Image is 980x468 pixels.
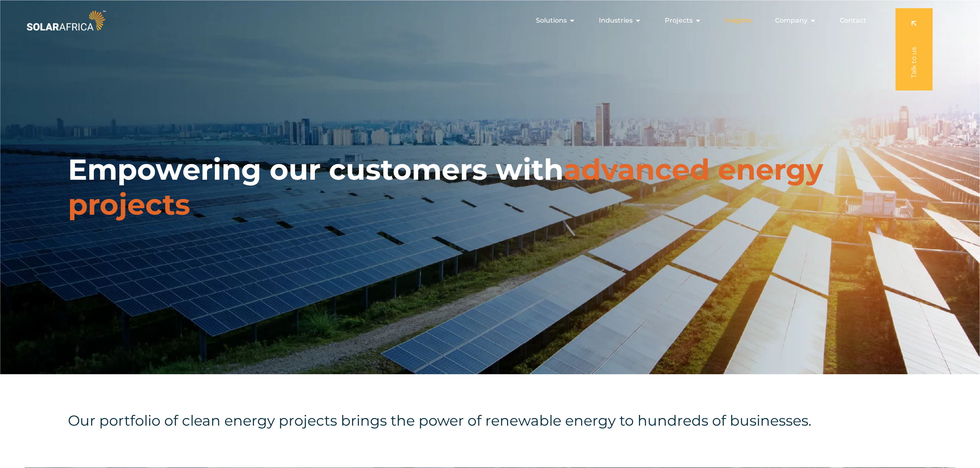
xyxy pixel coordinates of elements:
nav: Menu [107,12,873,29]
span: advanced energy projects [68,152,823,222]
a: Contact [840,16,866,25]
span: Projects [665,16,693,25]
span: Company [775,16,808,25]
span: Industries [599,16,633,25]
span: Solutions [536,16,567,25]
div: Menu Toggle [107,12,873,29]
h4: Our portfolio of clean energy projects brings the power of renewable energy to hundreds of busine... [68,411,863,430]
a: Insights [725,16,752,25]
h1: Empowering our customers with [68,152,912,222]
